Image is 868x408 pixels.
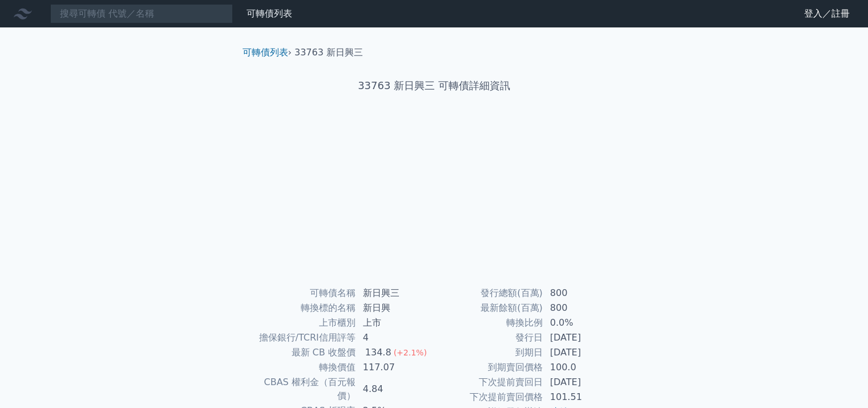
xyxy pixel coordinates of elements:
[394,348,427,357] span: (+2.1%)
[233,78,635,94] h1: 33763 新日興三 可轉債詳細資訊
[356,330,434,345] td: 4
[434,345,543,360] td: 到期日
[434,375,543,390] td: 下次提前賣回日
[247,301,356,315] td: 轉換標的名稱
[247,375,356,403] td: CBAS 權利金（百元報價）
[247,8,292,19] a: 可轉債列表
[243,47,288,58] a: 可轉債列表
[434,301,543,315] td: 最新餘額(百萬)
[543,330,621,345] td: [DATE]
[356,315,434,330] td: 上市
[543,360,621,375] td: 100.0
[247,360,356,375] td: 轉換價值
[247,315,356,330] td: 上市櫃別
[434,315,543,330] td: 轉換比例
[247,345,356,360] td: 最新 CB 收盤價
[243,46,292,59] li: ›
[543,345,621,360] td: [DATE]
[363,346,394,359] div: 134.8
[434,360,543,375] td: 到期賣回價格
[543,286,621,301] td: 800
[50,4,233,23] input: 搜尋可轉債 代號／名稱
[247,330,356,345] td: 擔保銀行/TCRI信用評等
[543,375,621,390] td: [DATE]
[543,315,621,330] td: 0.0%
[247,286,356,301] td: 可轉債名稱
[294,46,363,59] li: 33763 新日興三
[356,360,434,375] td: 117.07
[434,330,543,345] td: 發行日
[795,5,859,23] a: 登入／註冊
[356,286,434,301] td: 新日興三
[356,301,434,315] td: 新日興
[356,375,434,403] td: 4.84
[434,390,543,405] td: 下次提前賣回價格
[543,390,621,405] td: 101.51
[434,286,543,301] td: 發行總額(百萬)
[543,301,621,315] td: 800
